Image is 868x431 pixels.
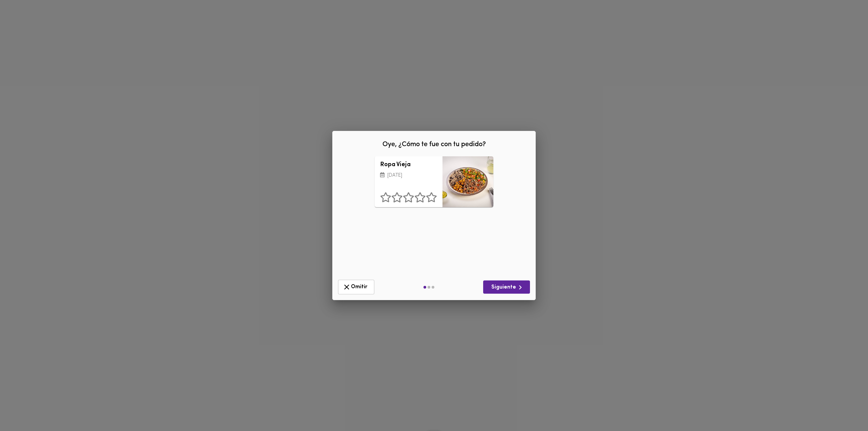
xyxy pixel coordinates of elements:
[442,156,493,207] div: Ropa Vieja
[829,392,861,424] iframe: Messagebird Livechat Widget
[483,280,530,294] button: Siguiente
[489,283,525,292] span: Siguiente
[380,172,437,180] p: [DATE]
[380,162,437,169] h3: Ropa Vieja
[338,280,374,294] button: Omitir
[382,141,486,148] span: Oye, ¿Cómo te fue con tu pedido?
[342,283,370,291] span: Omitir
